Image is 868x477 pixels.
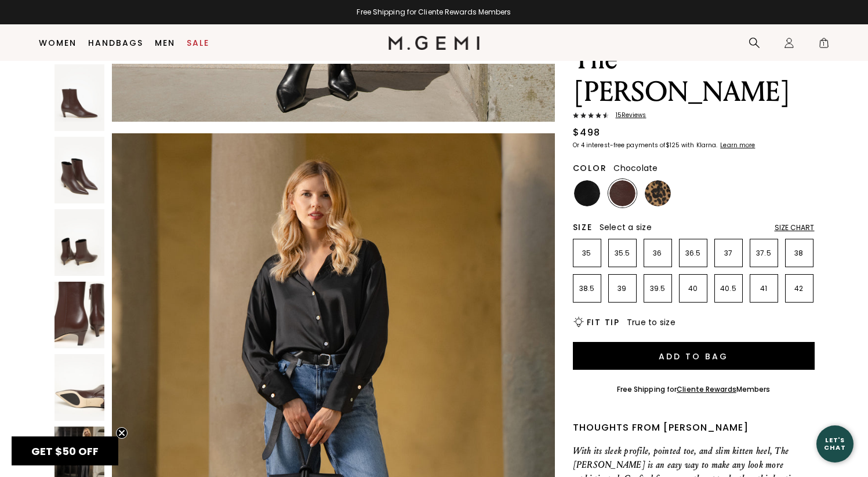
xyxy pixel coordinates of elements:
klarna-placement-style-amount: $125 [666,141,680,150]
h2: Color [573,163,607,173]
img: Chocolate [609,180,635,206]
p: 40.5 [715,284,742,293]
img: The Delfina [55,209,104,276]
p: 39 [609,284,636,293]
a: Cliente Rewards [677,384,736,394]
div: $498 [573,126,601,140]
img: Leopard [645,180,671,206]
p: 40 [680,284,707,293]
div: Thoughts from [PERSON_NAME] [573,421,815,435]
p: 42 [786,284,813,293]
span: True to size [627,316,675,328]
p: 37 [715,249,742,258]
div: GET $50 OFFClose teaser [12,436,118,465]
a: Men [155,38,175,48]
span: Chocolate [613,162,658,174]
a: Sale [187,38,209,48]
h1: The [PERSON_NAME] [573,43,815,108]
p: 38.5 [573,284,601,293]
p: 35.5 [609,249,636,258]
a: 15Reviews [573,112,815,121]
p: 38 [786,249,813,258]
a: Women [39,38,77,48]
p: 36.5 [680,249,707,258]
div: Size Chart [775,223,815,232]
p: 35 [573,249,601,258]
h2: Fit Tip [587,318,620,327]
p: 41 [750,284,778,293]
img: The Delfina [55,354,104,421]
p: 36 [644,249,671,258]
h2: Size [573,223,593,232]
button: Add to Bag [573,342,815,370]
span: GET $50 OFF [31,444,99,458]
div: Let's Chat [816,436,854,451]
p: 39.5 [644,284,671,293]
img: The Delfina [55,282,104,348]
img: The Delfina [55,137,104,203]
button: Close teaser [116,427,128,439]
p: 37.5 [750,249,778,258]
a: Handbags [88,38,143,48]
img: The Delfina [55,64,104,131]
div: Free Shipping for Members [617,385,771,394]
span: 1 [818,39,830,51]
span: Select a size [600,221,652,233]
img: M.Gemi [388,36,480,50]
klarna-placement-style-body: Or 4 interest-free payments of [573,141,666,150]
klarna-placement-style-cta: Learn more [720,141,755,150]
a: Learn more [719,142,755,149]
img: Black [574,180,600,206]
span: 15 Review s [609,112,647,119]
klarna-placement-style-body: with Klarna [681,141,719,150]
